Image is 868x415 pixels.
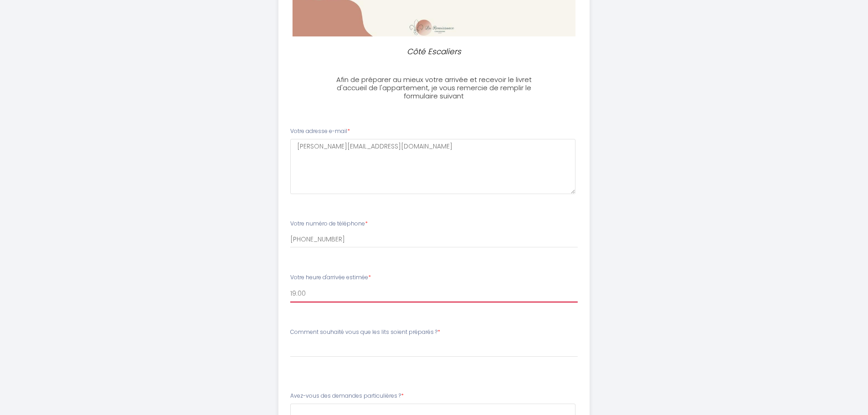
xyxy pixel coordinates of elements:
[337,46,532,58] p: Côté Escaliers
[290,392,404,400] label: Avez-vous des demandes particulières ?
[290,127,350,136] label: Votre adresse e-mail
[290,328,440,337] label: Comment souhaité vous que les lits soient préparés ?
[290,220,368,228] label: Votre numéro de téléphone
[290,273,371,282] label: Votre heure d'arrivée estimée
[333,76,535,100] h3: Afin de préparer au mieux votre arrivée et recevoir le livret d'accueil de l'appartement, je vous...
